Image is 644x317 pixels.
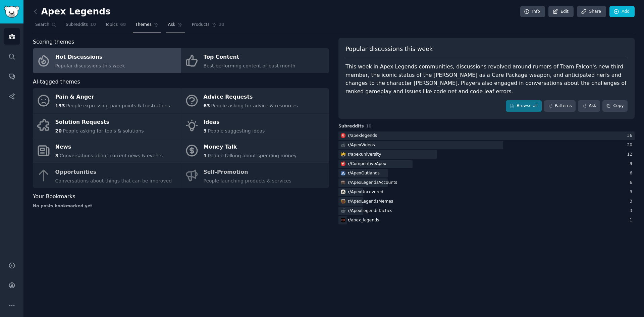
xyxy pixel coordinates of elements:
[341,171,345,175] img: ApexOutlands
[348,133,377,139] div: r/ apexlegends
[219,22,225,28] span: 33
[55,128,62,134] span: 20
[338,141,635,149] a: r/ApexVideos20
[345,63,628,96] div: This week in Apex Legends communities, discussions revolved around rumors of Team Falcon's new th...
[204,103,210,108] span: 63
[166,19,185,33] a: Ask
[66,22,88,28] span: Subreddits
[55,103,65,108] span: 133
[630,170,635,176] div: 6
[204,153,207,158] span: 1
[181,88,329,113] a: Advice Requests63People asking for advice & resources
[338,160,635,168] a: CompetitiveApexr/CompetitiveApex9
[55,153,59,158] span: 3
[348,199,393,205] div: r/ ApexLegendsMemes
[204,142,297,153] div: Money Talk
[630,161,635,167] div: 9
[66,103,170,108] span: People expressing pain points & frustrations
[577,6,606,17] a: Share
[208,153,297,158] span: People talking about spending money
[348,208,392,214] div: r/ ApexLegendsTactics
[192,22,210,28] span: Products
[341,161,345,166] img: CompetitiveApex
[63,19,98,33] a: Subreddits10
[55,92,170,103] div: Pain & Anger
[338,216,635,224] a: apex_legendsr/apex_legends1
[90,22,96,28] span: 10
[348,180,397,186] div: r/ ApexLegendsAccounts
[181,138,329,163] a: Money Talk1People talking about spending money
[630,199,635,205] div: 3
[627,133,635,139] div: 36
[627,142,635,148] div: 20
[133,19,161,33] a: Themes
[341,133,345,138] img: apexlegends
[341,190,345,194] img: ApexUncovered
[35,22,49,28] span: Search
[544,100,576,112] a: Patterns
[204,92,298,103] div: Advice Requests
[168,22,175,28] span: Ask
[506,100,542,112] a: Browse all
[630,217,635,223] div: 1
[348,152,381,158] div: r/ apexuniversity
[548,6,574,17] a: Edit
[33,193,75,201] span: Your Bookmarks
[338,150,635,159] a: apexuniversityr/apexuniversity12
[204,63,296,68] span: Best-performing content of past month
[33,6,111,17] h2: Apex Legends
[338,188,635,196] a: ApexUncoveredr/ApexUncovered3
[33,138,181,163] a: News3Conversations about current news & events
[627,152,635,158] div: 12
[204,117,265,127] div: Ideas
[33,19,59,33] a: Search
[578,100,600,112] a: Ask
[135,22,152,28] span: Themes
[338,207,635,215] a: r/ApexLegendsTactics3
[208,128,265,134] span: People suggesting ideas
[33,38,74,46] span: Scoring themes
[341,199,345,204] img: ApexLegendsMemes
[33,113,181,138] a: Solution Requests20People asking for tools & solutions
[338,169,635,177] a: ApexOutlandsr/ApexOutlands6
[630,189,635,195] div: 3
[4,6,19,18] img: GummySearch logo
[366,124,372,128] span: 10
[341,180,345,185] img: ApexLegendsAccounts
[33,78,80,86] span: AI-tagged themes
[55,142,163,153] div: News
[338,123,364,129] span: Subreddits
[63,128,144,134] span: People asking for tools & solutions
[211,103,298,108] span: People asking for advice & resources
[103,19,128,33] a: Topics68
[338,178,635,187] a: ApexLegendsAccountsr/ApexLegendsAccounts6
[345,45,433,53] span: Popular discussions this week
[348,161,386,167] div: r/ CompetitiveApex
[630,208,635,214] div: 3
[609,6,635,17] a: Add
[181,48,329,73] a: Top ContentBest-performing content of past month
[602,100,628,112] button: Copy
[341,218,345,222] img: apex_legends
[630,180,635,186] div: 6
[33,88,181,113] a: Pain & Anger133People expressing pain points & frustrations
[348,142,375,148] div: r/ ApexVideos
[338,131,635,140] a: apexlegendsr/apexlegends36
[341,152,345,157] img: apexuniversity
[105,22,118,28] span: Topics
[33,48,181,73] a: Hot DiscussionsPopular discussions this week
[204,52,296,63] div: Top Content
[55,52,125,63] div: Hot Discussions
[348,170,380,176] div: r/ ApexOutlands
[55,63,125,68] span: Popular discussions this week
[55,117,144,127] div: Solution Requests
[338,197,635,206] a: ApexLegendsMemesr/ApexLegendsMemes3
[520,6,545,17] a: Info
[204,128,207,134] span: 3
[190,19,227,33] a: Products33
[33,203,329,209] div: No posts bookmarked yet
[348,217,379,223] div: r/ apex_legends
[60,153,163,158] span: Conversations about current news & events
[181,113,329,138] a: Ideas3People suggesting ideas
[348,189,383,195] div: r/ ApexUncovered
